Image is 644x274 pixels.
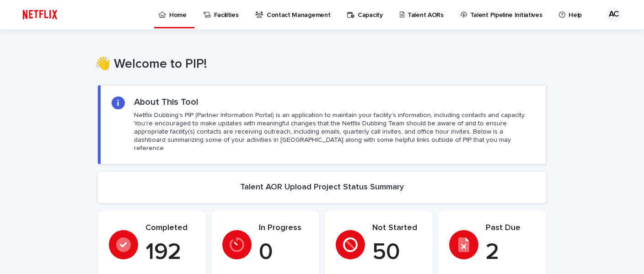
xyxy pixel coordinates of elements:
p: Completed [145,223,195,233]
h1: 👋 Welcome to PIP! [95,57,543,72]
p: 192 [145,239,195,266]
p: In Progress [259,223,308,233]
p: 2 [486,239,535,266]
p: 0 [259,239,308,266]
p: Not Started [372,223,422,233]
p: Netflix Dubbing's PIP (Partner Information Portal) is an application to maintain your facility's ... [134,111,535,153]
p: 50 [372,239,422,266]
h2: About This Tool [134,97,199,107]
h2: Talent AOR Upload Project Status Summary [240,183,404,193]
img: ifQbXi3ZQGMSEF7WDB7W [18,5,62,24]
div: AC [606,7,621,22]
p: Past Due [486,223,535,233]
